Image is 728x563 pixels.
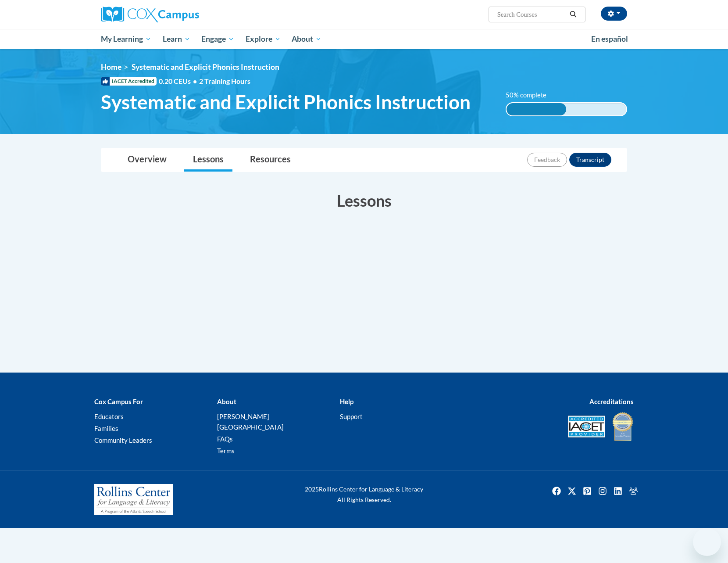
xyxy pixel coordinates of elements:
img: Twitter icon [565,484,579,498]
button: Search [567,9,580,20]
div: 50% complete [507,103,567,115]
a: Overview [119,148,175,172]
span: IACET Accredited [101,77,157,86]
b: Cox Campus For [94,398,143,405]
div: Rollins Center for Language & Literacy All Rights Reserved. [272,484,456,505]
a: About [286,29,328,49]
a: En español [585,30,634,48]
iframe: Button to launch messaging window [693,528,721,556]
span: • [193,77,197,85]
img: IDA® Accredited [612,411,634,442]
a: Home [101,62,121,72]
a: Terms [217,447,235,455]
a: [PERSON_NAME][GEOGRAPHIC_DATA] [217,412,284,431]
a: Families [94,424,118,432]
a: Educators [94,412,124,420]
b: About [217,398,236,405]
button: Transcript [569,153,611,167]
span: Systematic and Explicit Phonics Instruction [132,62,279,72]
img: Cox Campus [101,7,199,22]
input: Search Courses [496,9,567,20]
a: Support [340,412,363,420]
b: Help [340,398,353,405]
a: My Learning [95,29,157,49]
a: Explore [240,29,286,49]
span: 2 Training Hours [199,77,250,85]
span: About [292,34,321,44]
span: En español [591,34,628,43]
a: FAQs [217,435,233,443]
div: Main menu [88,29,640,49]
span: Learn [163,34,190,44]
a: Community Leaders [94,436,152,444]
a: Linkedin [611,484,625,498]
img: LinkedIn icon [611,484,625,498]
label: 50% complete [506,90,556,100]
a: Engage [196,29,240,49]
a: Instagram [596,484,610,498]
a: Lessons [184,148,232,172]
img: Instagram icon [596,484,610,498]
b: Accreditations [589,398,634,405]
a: Cox Campus [101,7,268,22]
a: Resources [241,148,300,172]
img: Accredited IACET® Provider [568,416,605,437]
a: Pinterest [580,484,594,498]
span: Engage [201,34,234,44]
img: Rollins Center for Language & Literacy - A Program of the Atlanta Speech School [94,484,173,515]
a: Facebook [550,484,564,498]
button: Feedback [527,153,567,167]
button: Account Settings [601,7,627,21]
span: 0.20 CEUs [159,76,199,86]
img: Facebook icon [550,484,564,498]
span: 2025 [305,485,319,493]
h3: Lessons [101,190,627,212]
img: Facebook group icon [626,484,640,498]
a: Learn [157,29,196,49]
a: Facebook Group [626,484,640,498]
span: My Learning [101,34,151,44]
a: Twitter [565,484,579,498]
span: Systematic and Explicit Phonics Instruction [101,90,471,114]
img: Pinterest icon [580,484,594,498]
span: Explore [246,34,281,44]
